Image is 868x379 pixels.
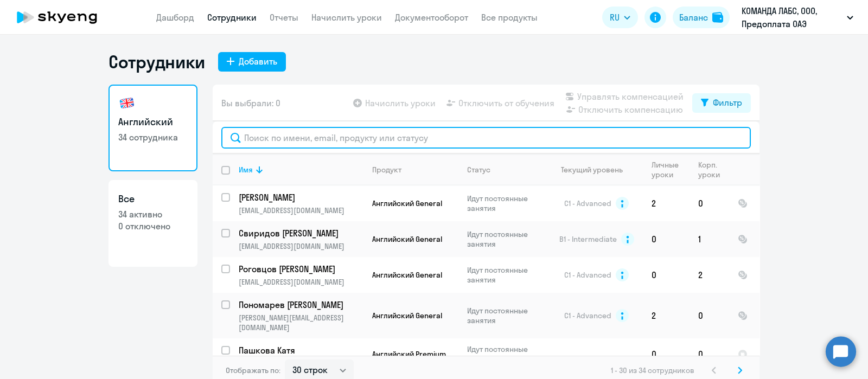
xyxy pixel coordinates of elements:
[118,192,188,206] h3: Все
[467,265,541,285] p: Идут постоянные занятия
[713,96,742,109] div: Фильтр
[652,160,689,179] div: Личные уроки
[673,7,730,28] button: Балансbalance
[108,180,197,267] a: Все34 активно0 отключено
[372,270,442,280] span: Английский General
[226,365,280,375] span: Отображать по:
[239,191,363,203] a: [PERSON_NAME]
[611,365,694,375] span: 1 - 30 из 34 сотрудников
[643,221,690,257] td: 0
[551,165,642,175] div: Текущий уровень
[467,344,541,364] p: Идут постоянные занятия
[239,165,363,175] div: Имя
[742,4,843,30] p: КОМАНДА ЛАБС, ООО, Предоплата ОАЭ
[690,221,729,257] td: 1
[118,94,136,112] img: english
[218,52,286,72] button: Добавить
[564,311,611,320] span: C1 - Advanced
[118,115,188,129] h3: Английский
[239,165,253,175] div: Имя
[610,11,620,24] span: RU
[643,338,690,370] td: 0
[690,293,729,338] td: 0
[239,263,361,275] p: Роговцов [PERSON_NAME]
[561,165,623,175] div: Текущий уровень
[156,12,194,23] a: Дашборд
[712,12,723,23] img: balance
[221,97,280,110] span: Вы выбрали: 0
[239,241,363,251] p: [EMAIL_ADDRESS][DOMAIN_NAME]
[239,299,363,311] a: Пономарев [PERSON_NAME]
[372,349,446,359] span: Английский Premium
[692,93,751,113] button: Фильтр
[239,344,361,356] p: Пашкова Катя
[270,12,298,23] a: Отчеты
[239,227,363,239] a: Свиридов [PERSON_NAME]
[481,12,538,23] a: Все продукты
[690,338,729,370] td: 0
[736,4,859,30] button: КОМАНДА ЛАБС, ООО, Предоплата ОАЭ
[372,165,401,175] div: Продукт
[372,234,442,244] span: Английский General
[239,55,277,68] div: Добавить
[467,194,541,213] p: Идут постоянные занятия
[239,191,361,203] p: [PERSON_NAME]
[118,208,188,220] p: 34 активно
[698,160,729,179] div: Корп. уроки
[643,257,690,293] td: 0
[564,198,611,208] span: C1 - Advanced
[239,263,363,275] a: Роговцов [PERSON_NAME]
[564,270,611,280] span: C1 - Advanced
[239,344,363,356] a: Пашкова Катя
[690,257,729,293] td: 2
[239,205,363,215] p: [EMAIL_ADDRESS][DOMAIN_NAME]
[207,12,257,23] a: Сотрудники
[239,277,363,287] p: [EMAIL_ADDRESS][DOMAIN_NAME]
[118,220,188,232] p: 0 отключено
[239,227,361,239] p: Свиридов [PERSON_NAME]
[467,306,541,325] p: Идут постоянные занятия
[108,51,205,73] h1: Сотрудники
[311,12,382,23] a: Начислить уроки
[643,185,690,221] td: 2
[679,11,708,24] div: Баланс
[602,7,638,28] button: RU
[372,311,442,320] span: Английский General
[239,313,363,332] p: [PERSON_NAME][EMAIL_ADDRESS][DOMAIN_NAME]
[239,299,361,311] p: Пономарев [PERSON_NAME]
[690,185,729,221] td: 0
[559,234,617,244] span: B1 - Intermediate
[467,165,490,175] div: Статус
[118,131,188,143] p: 34 сотрудника
[395,12,468,23] a: Документооборот
[108,85,197,171] a: Английский34 сотрудника
[221,127,751,149] input: Поиск по имени, email, продукту или статусу
[643,293,690,338] td: 2
[372,198,442,208] span: Английский General
[467,229,541,249] p: Идут постоянные занятия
